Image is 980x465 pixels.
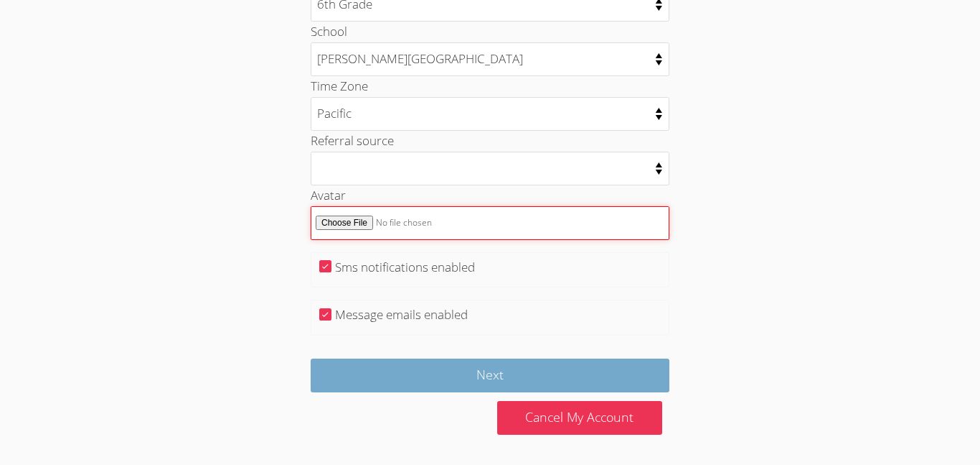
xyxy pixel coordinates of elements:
[311,78,368,94] label: Time Zone
[311,187,346,203] label: Avatar
[311,132,394,149] label: Referral source
[335,259,475,275] label: Sms notifications enabled
[497,401,662,435] a: Cancel My Account
[311,359,669,392] input: Next
[311,23,347,40] label: School
[335,306,468,323] label: Message emails enabled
